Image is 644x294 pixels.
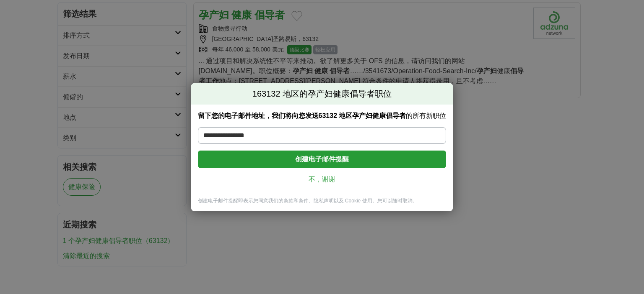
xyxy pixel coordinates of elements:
[198,112,406,119] font: 留下您的电子邮件地址，我们将向您发送63132 地区孕产妇健康倡导者
[309,198,314,204] font: 、
[309,176,335,183] font: 不，谢谢
[334,198,418,204] font: 以及 Cookie 使用。您可以随时取消。
[283,198,309,204] a: 条款和条件
[257,89,392,98] font: 63132 地区的孕产妇健康倡导者职位
[205,175,440,184] a: 不，谢谢
[198,151,447,168] button: 创建电子邮件提醒
[252,89,257,98] font: 1
[198,198,283,204] font: 创建电子邮件提醒即表示您同意我们的
[295,156,349,163] font: 创建电子邮件提醒
[314,198,334,204] a: 隐私声明
[406,112,446,119] font: 的所有新职位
